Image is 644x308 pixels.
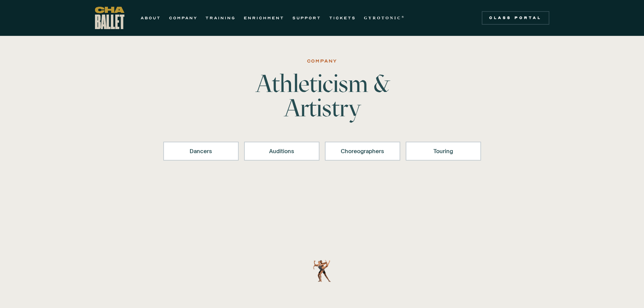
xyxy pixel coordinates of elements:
[329,14,356,22] a: TICKETS
[163,142,239,161] a: Dancers
[95,7,124,29] a: home
[402,15,405,19] sup: ®
[325,142,400,161] a: Choreographers
[169,14,197,22] a: COMPANY
[172,147,230,155] div: Dancers
[217,71,428,120] h1: Athleticism & Artistry
[253,147,311,155] div: Auditions
[206,14,236,22] a: TRAINING
[307,57,337,65] div: Company
[292,14,321,22] a: SUPPORT
[406,142,481,161] a: Touring
[244,14,284,22] a: ENRICHMENT
[482,11,549,25] a: Class Portal
[364,14,405,22] a: GYROTONIC®
[244,142,319,161] a: Auditions
[414,147,472,155] div: Touring
[364,16,402,20] strong: GYROTONIC
[486,15,545,21] div: Class Portal
[334,147,391,155] div: Choreographers
[141,14,161,22] a: ABOUT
